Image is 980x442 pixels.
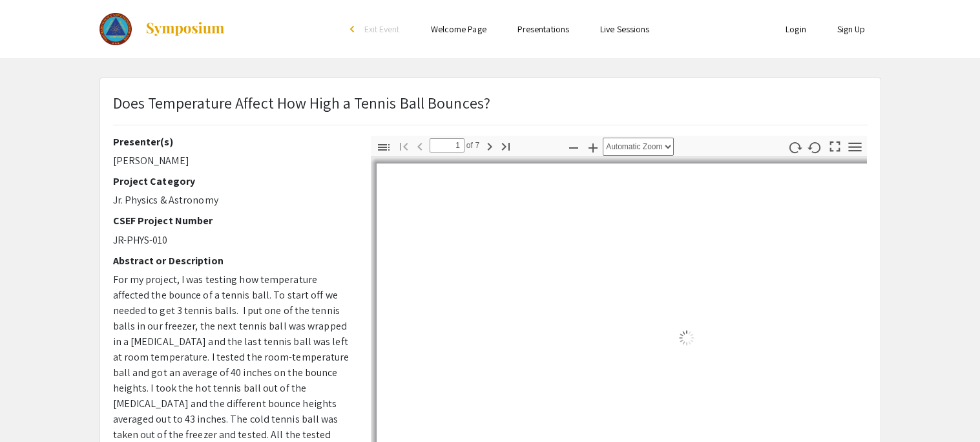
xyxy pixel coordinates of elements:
[464,138,480,153] span: of 7
[804,138,826,156] button: Rotate Counterclockwise
[113,91,491,114] p: Does Temperature Affect How High a Tennis Ball Bounces?
[517,23,569,35] a: Presentations
[113,136,351,148] h2: Presenter(s)
[99,13,226,45] a: The 2023 Colorado Science & Engineering Fair
[113,175,351,187] h2: Project Category
[113,215,351,227] h2: CSEF Project Number
[113,193,351,208] p: Jr. Physics & Astronomy
[824,136,846,154] button: Switch to Presentation Mode
[431,23,486,35] a: Welcome Page
[479,136,501,155] button: Next Page
[393,136,415,155] button: Go to First Page
[495,136,517,155] button: Go to Last Page
[364,23,400,35] span: Exit Event
[582,138,604,156] button: Zoom In
[409,136,431,155] button: Previous Page
[145,21,225,37] img: Symposium by ForagerOne
[373,138,395,156] button: Toggle Sidebar
[113,233,351,248] p: JR-PHYS-010
[784,138,806,156] button: Rotate Clockwise
[600,23,649,35] a: Live Sessions
[844,138,866,156] button: Tools
[786,23,806,35] a: Login
[350,25,358,33] div: arrow_back_ios
[563,138,585,156] button: Zoom Out
[113,153,351,169] p: [PERSON_NAME]
[113,255,351,267] h2: Abstract or Description
[99,13,132,45] img: The 2023 Colorado Science & Engineering Fair
[430,138,464,153] input: Page
[603,138,674,156] select: Zoom
[837,23,866,35] a: Sign Up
